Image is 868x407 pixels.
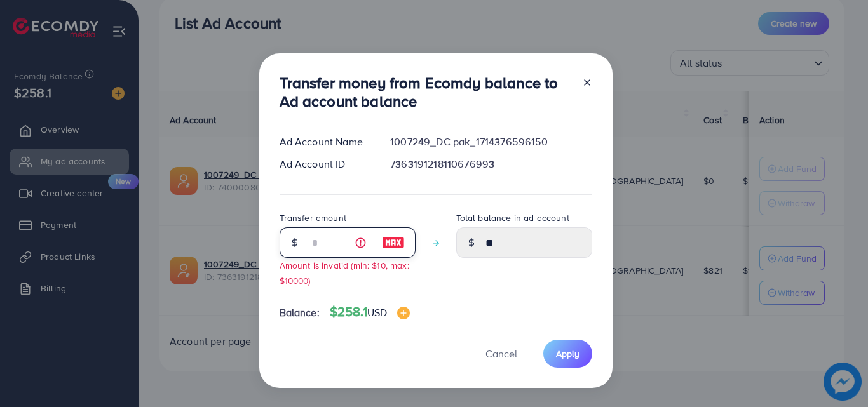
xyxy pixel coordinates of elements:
[269,157,381,171] div: Ad Account ID
[280,74,572,110] h3: Transfer money from Ecomdy balance to Ad account balance
[470,340,533,367] button: Cancel
[543,340,592,367] button: Apply
[485,347,517,361] span: Cancel
[456,211,569,224] label: Total balance in ad account
[556,347,580,360] span: Apply
[380,135,602,149] div: 1007249_DC pak_1714376596150
[382,235,405,250] img: image
[380,157,602,171] div: 7363191218110676993
[367,305,387,319] span: USD
[330,304,410,320] h4: $258.1
[280,305,320,320] span: Balance:
[269,135,381,149] div: Ad Account Name
[397,307,410,319] img: image
[280,211,346,224] label: Transfer amount
[280,259,409,286] small: Amount is invalid (min: $10, max: $10000)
